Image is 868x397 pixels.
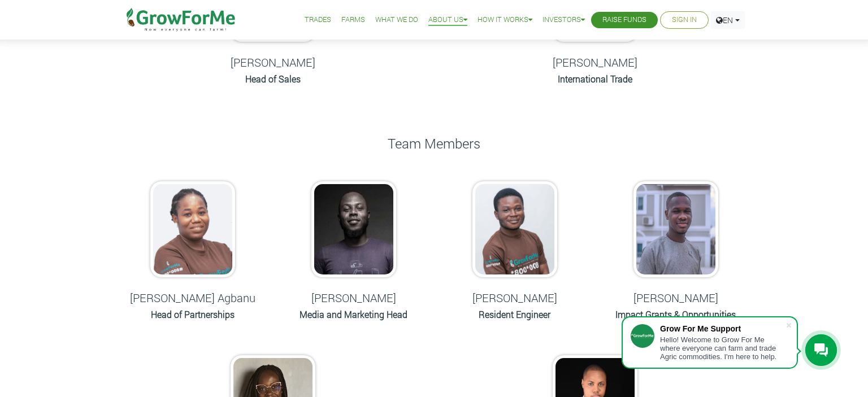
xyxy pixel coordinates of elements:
[529,55,662,69] h5: [PERSON_NAME]
[150,181,235,277] img: growforme image
[207,73,340,84] h6: Head of Sales
[609,291,742,304] h5: [PERSON_NAME]
[672,14,697,26] a: Sign In
[633,181,718,277] img: growforme image
[660,324,785,333] div: Grow For Me Support
[660,335,785,361] div: Hello! Welcome to Grow For Me where everyone can farm and trade Agric commodities. I'm here to help.
[711,11,745,29] a: EN
[305,14,331,26] a: Trades
[448,309,581,320] h6: Resident Engineer
[448,291,581,304] h5: [PERSON_NAME]
[428,14,467,26] a: About Us
[341,14,365,26] a: Farms
[311,181,396,277] img: growforme image
[120,136,748,152] h4: Team Members
[472,181,557,277] img: growforme image
[207,55,340,69] h5: [PERSON_NAME]
[609,309,742,320] h6: Impact Grants & Opportunities
[478,14,532,26] a: How it Works
[126,291,259,304] h5: [PERSON_NAME] Agbanu
[375,14,418,26] a: What We Do
[542,14,585,26] a: Investors
[287,309,420,320] h6: Media and Marketing Head
[126,309,259,320] h6: Head of Partnerships
[602,14,646,26] a: Raise Funds
[287,291,420,304] h5: [PERSON_NAME]
[529,73,662,84] h6: International Trade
